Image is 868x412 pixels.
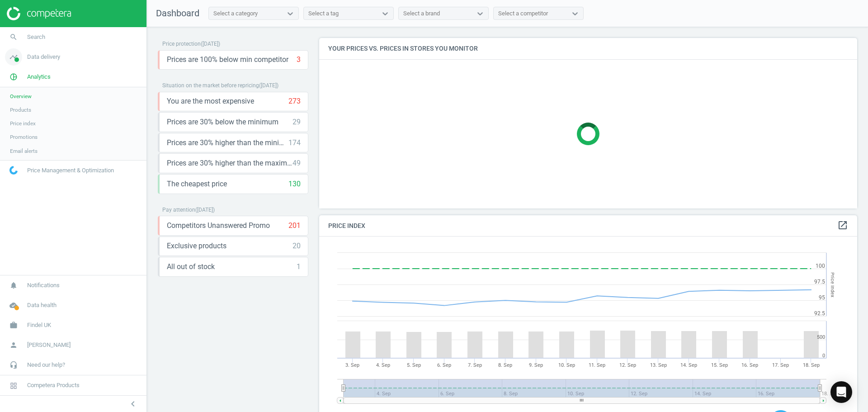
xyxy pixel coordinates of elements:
[10,133,38,141] span: Promotions
[319,215,857,237] h4: Price Index
[830,272,835,297] tspan: Price Index
[5,356,22,374] i: headset_mic
[5,297,22,314] i: cloud_done
[288,138,301,148] div: 174
[814,279,825,285] text: 97.5
[259,82,278,89] span: ( [DATE] )
[816,263,825,269] text: 100
[407,362,421,368] tspan: 5. Sep
[27,281,60,289] span: Notifications
[817,334,825,340] text: 500
[376,362,390,368] tspan: 4. Sep
[7,7,71,20] img: ajHJNr6hYgQAAAAASUVORK5CYII=
[498,9,548,18] div: Select a competitor
[167,55,288,65] span: Prices are 100% below min competitor
[167,158,292,168] span: Prices are 30% higher than the maximal
[167,138,288,148] span: Prices are 30% higher than the minimum
[837,220,848,231] i: open_in_new
[10,147,38,155] span: Email alerts
[558,362,575,368] tspan: 10. Sep
[10,120,36,127] span: Price index
[5,277,22,294] i: notifications
[162,41,201,47] span: Price protection
[162,207,195,213] span: Pay attention
[195,207,215,213] span: ( [DATE] )
[468,362,482,368] tspan: 7. Sep
[297,55,301,65] div: 3
[27,341,71,349] span: [PERSON_NAME]
[803,362,820,368] tspan: 18. Sep
[288,96,301,106] div: 273
[5,317,22,334] i: work
[167,96,254,106] span: You are the most expensive
[156,8,199,19] span: Dashboard
[5,48,22,66] i: timeline
[680,362,697,368] tspan: 14. Sep
[9,166,18,175] img: wGWNvw8QSZomAAAAABJRU5ErkJggg==
[288,221,301,231] div: 201
[711,362,728,368] tspan: 15. Sep
[201,41,220,47] span: ( [DATE] )
[162,82,259,89] span: Situation on the market before repricing
[167,221,270,231] span: Competitors Unanswered Promo
[741,362,758,368] tspan: 16. Sep
[5,68,22,85] i: pie_chart_outlined
[650,362,667,368] tspan: 13. Sep
[308,9,339,18] div: Select a tag
[167,262,215,272] span: All out of stock
[10,93,32,100] span: Overview
[821,391,833,397] tspan: 18. …
[403,9,440,18] div: Select a brand
[292,158,301,168] div: 49
[27,361,65,369] span: Need our help?
[772,362,789,368] tspan: 17. Sep
[167,241,226,251] span: Exclusive products
[167,117,278,127] span: Prices are 30% below the minimum
[589,362,605,368] tspan: 11. Sep
[814,310,825,317] text: 92.5
[292,117,301,127] div: 29
[27,381,80,389] span: Competera Products
[5,28,22,46] i: search
[27,166,114,175] span: Price Management & Optimization
[127,398,138,409] i: chevron_left
[319,38,857,59] h4: Your prices vs. prices in stores you monitor
[837,220,848,232] a: open_in_new
[498,362,512,368] tspan: 8. Sep
[27,73,51,81] span: Analytics
[345,362,359,368] tspan: 3. Sep
[27,321,51,329] span: Findel UK
[619,362,636,368] tspan: 12. Sep
[297,262,301,272] div: 1
[10,106,31,114] span: Products
[830,381,852,403] div: Open Intercom Messenger
[27,53,60,61] span: Data delivery
[213,9,258,18] div: Select a category
[288,179,301,189] div: 130
[27,33,45,41] span: Search
[167,179,227,189] span: The cheapest price
[437,362,451,368] tspan: 6. Sep
[122,398,144,410] button: chevron_left
[5,336,22,354] i: person
[292,241,301,251] div: 20
[819,294,825,301] text: 95
[822,353,825,359] text: 0
[529,362,543,368] tspan: 9. Sep
[27,301,57,309] span: Data health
